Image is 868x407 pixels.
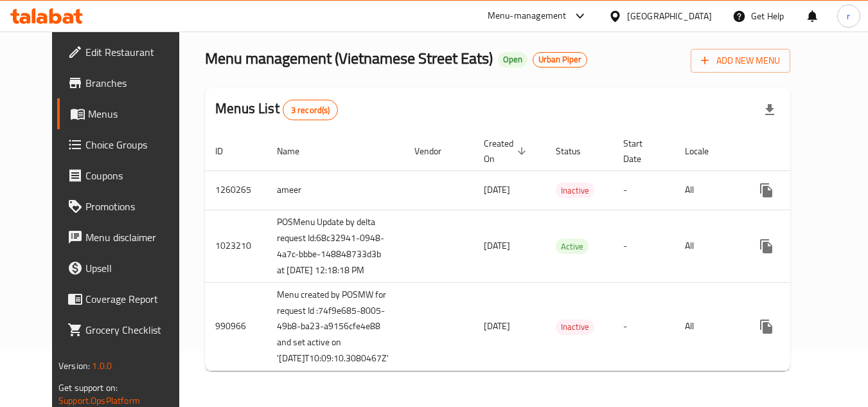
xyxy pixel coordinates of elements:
[751,175,782,206] button: more
[215,143,240,159] span: ID
[58,379,118,396] span: Get support on:
[57,129,197,160] a: Choice Groups
[57,191,197,222] a: Promotions
[57,284,197,314] a: Coverage Report
[556,320,594,335] div: Inactive
[782,311,813,342] button: Change Status
[484,181,510,198] span: [DATE]
[751,231,782,262] button: more
[215,99,338,120] h2: Menus List
[57,253,197,284] a: Upsell
[58,357,90,374] span: Version:
[57,68,197,98] a: Branches
[92,357,112,374] span: 1.0.0
[556,239,589,254] div: Active
[283,104,338,116] span: 3 record(s)
[205,282,267,371] td: 990966
[57,314,197,345] a: Grocery Checklist
[613,210,675,282] td: -
[85,322,187,338] span: Grocery Checklist
[675,282,741,371] td: All
[556,183,594,198] span: Inactive
[57,98,197,129] a: Menus
[498,52,527,68] div: Open
[85,44,187,60] span: Edit Restaurant
[484,318,510,334] span: [DATE]
[205,170,267,210] td: 1260265
[498,54,527,65] span: Open
[782,231,813,262] button: Change Status
[57,160,197,191] a: Coupons
[556,239,589,254] span: Active
[85,260,187,276] span: Upsell
[847,9,850,23] span: r
[484,136,530,167] span: Created On
[627,9,712,23] div: [GEOGRAPHIC_DATA]
[675,210,741,282] td: All
[484,237,510,254] span: [DATE]
[85,291,187,307] span: Coverage Report
[267,282,404,371] td: Menu created by POSMW for request Id :74f9e685-8005-49b8-ba23-a9156cfe4e88 and set active on '[DA...
[556,143,598,159] span: Status
[556,320,594,334] span: Inactive
[556,183,594,198] div: Inactive
[414,143,458,159] span: Vendor
[675,170,741,210] td: All
[85,75,187,91] span: Branches
[751,311,782,342] button: more
[85,137,187,152] span: Choice Groups
[613,282,675,371] td: -
[57,222,197,253] a: Menu disclaimer
[267,170,404,210] td: ameer
[85,168,187,183] span: Coupons
[488,8,567,24] div: Menu-management
[533,54,587,65] span: Urban Piper
[85,230,187,245] span: Menu disclaimer
[267,210,404,282] td: POSMenu Update by delta request Id:68c32941-0948-4a7c-bbbe-148848733d3b at [DATE] 12:18:18 PM
[623,136,659,167] span: Start Date
[691,49,790,73] button: Add New Menu
[85,199,187,214] span: Promotions
[613,170,675,210] td: -
[685,143,725,159] span: Locale
[754,95,785,125] div: Export file
[277,143,316,159] span: Name
[205,210,267,282] td: 1023210
[88,106,187,122] span: Menus
[701,53,780,69] span: Add New Menu
[205,44,493,73] span: Menu management ( Vietnamese Street Eats )
[57,37,197,68] a: Edit Restaurant
[782,175,813,206] button: Change Status
[283,100,339,120] div: Total records count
